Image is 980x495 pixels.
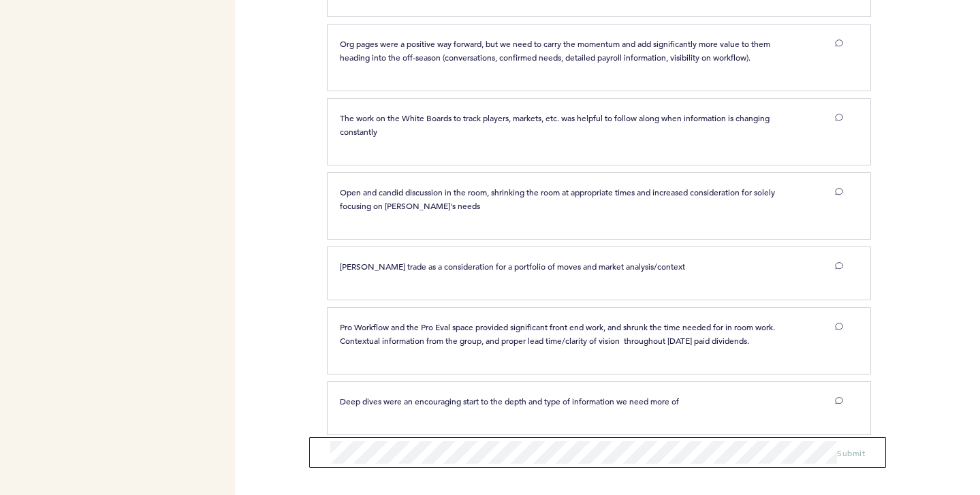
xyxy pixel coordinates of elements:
span: The work on the White Boards to track players, markets, etc. was helpful to follow along when inf... [340,112,772,137]
span: Pro Workflow and the Pro Eval space provided significant front end work, and shrunk the time need... [340,321,777,346]
span: Open and candid discussion in the room, shrinking the room at appropriate times and increased con... [340,187,777,211]
button: Submit [837,446,865,460]
span: [PERSON_NAME] trade as a consideration for a portfolio of moves and market analysis/context [340,261,685,272]
span: Deep dives were an encouraging start to the depth and type of information we need more of [340,396,679,406]
span: Submit [837,447,865,458]
span: Org pages were a positive way forward, but we need to carry the momentum and add significantly mo... [340,38,772,63]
